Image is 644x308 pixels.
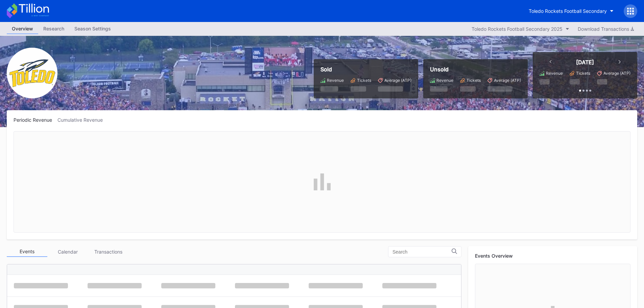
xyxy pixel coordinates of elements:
[468,24,573,33] button: Toledo Rockets Football Secondary 2025
[472,26,563,32] div: Toledo Rockets Football Secondary 2025
[384,78,411,83] div: Average (ATP)
[327,78,344,83] div: Revenue
[546,71,563,76] div: Revenue
[494,78,521,83] div: Average (ATP)
[576,59,594,66] div: [DATE]
[430,66,521,73] div: Unsold
[47,246,88,257] div: Calendar
[38,24,69,34] a: Research
[14,117,57,123] div: Periodic Revenue
[69,24,116,34] a: Season Settings
[88,246,128,257] div: Transactions
[7,24,38,34] a: Overview
[7,246,47,257] div: Events
[357,78,371,83] div: Tickets
[38,24,69,33] div: Research
[467,78,481,83] div: Tickets
[392,249,452,255] input: Search
[69,24,116,33] div: Season Settings
[529,8,607,14] div: Toledo Rockets Football Secondary
[475,253,630,259] div: Events Overview
[603,71,630,76] div: Average (ATP)
[320,66,411,73] div: Sold
[436,78,453,83] div: Revenue
[7,48,57,98] img: ToledoRockets.png
[574,24,637,33] button: Download Transactions
[576,71,590,76] div: Tickets
[524,5,619,17] button: Toledo Rockets Football Secondary
[57,117,108,123] div: Cumulative Revenue
[578,26,634,32] div: Download Transactions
